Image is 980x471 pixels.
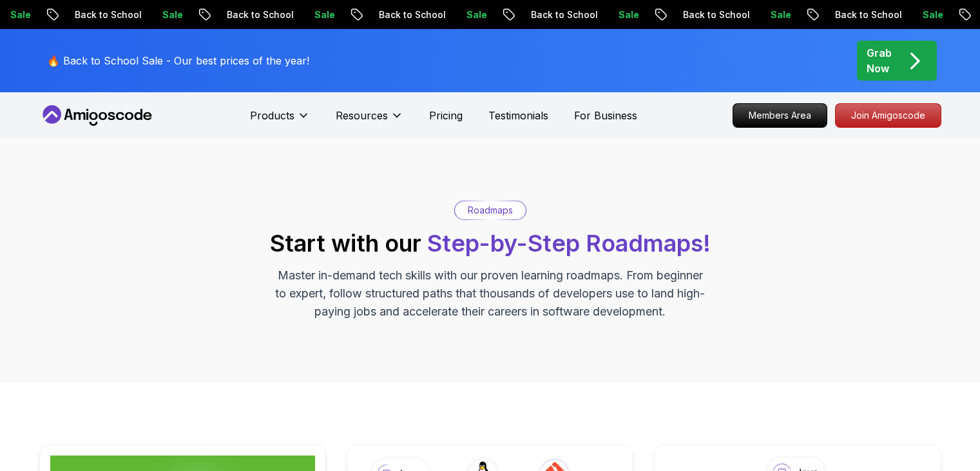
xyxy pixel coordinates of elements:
[450,8,491,21] p: Sale
[733,104,827,127] p: Members Area
[836,104,941,127] p: Join Amigoscode
[336,108,388,123] p: Resources
[867,45,892,76] p: Grab Now
[429,108,463,123] a: Pricing
[906,8,947,21] p: Sale
[666,8,754,21] p: Back to School
[514,8,602,21] p: Back to School
[146,8,187,21] p: Sale
[298,8,339,21] p: Sale
[274,266,707,321] p: Master in-demand tech skills with our proven learning roadmaps. From beginner to expert, follow s...
[427,229,711,257] span: Step-by-Step Roadmaps!
[818,8,906,21] p: Back to School
[754,8,795,21] p: Sale
[210,8,298,21] p: Back to School
[250,108,294,123] p: Products
[362,8,450,21] p: Back to School
[58,8,146,21] p: Back to School
[835,103,941,128] a: Join Amigoscode
[250,108,310,134] button: Products
[733,103,827,128] a: Members Area
[47,53,309,68] p: 🔥 Back to School Sale - Our best prices of the year!
[336,108,403,134] button: Resources
[468,204,513,217] p: Roadmaps
[602,8,643,21] p: Sale
[488,108,548,123] a: Testimonials
[574,108,637,123] a: For Business
[270,230,711,256] h2: Start with our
